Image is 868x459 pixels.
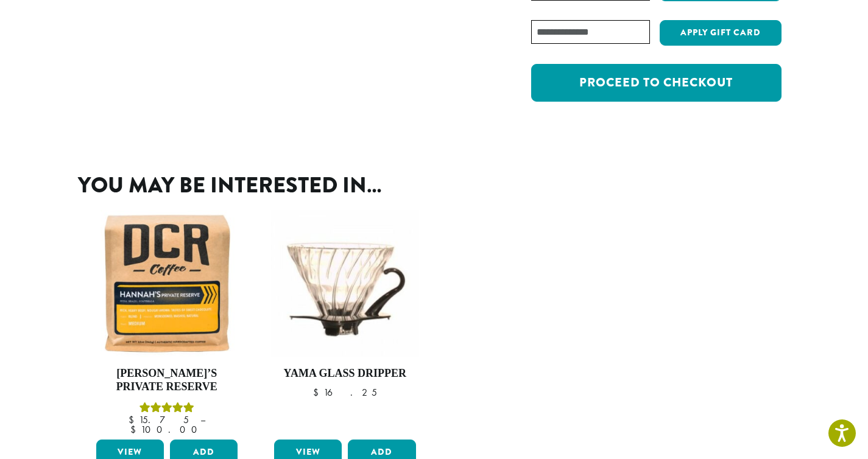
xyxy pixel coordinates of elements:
[129,413,189,426] bdi: 15.75
[130,423,203,436] bdi: 100.00
[271,209,419,357] img: Hario-Glass-Dripper-e1551571804408-300x300.jpg
[93,367,241,393] h4: [PERSON_NAME]’s Private Reserve
[129,413,139,426] span: $
[200,413,205,426] span: –
[531,64,781,102] a: Proceed to checkout
[271,209,419,435] a: Yama Glass Dripper $16.25
[271,367,419,380] h4: Yama Glass Dripper
[313,386,377,399] bdi: 16.25
[660,20,782,46] button: Apply Gift Card
[93,209,241,435] a: [PERSON_NAME]’s Private ReserveRated 5.00 out of 5
[93,401,241,415] div: Rated 5.00 out of 5
[78,172,791,198] h2: You may be interested in…
[130,423,141,436] span: $
[93,209,241,357] img: Hannahs-Private-Reserve-12oz-300x300.jpg
[313,386,323,399] span: $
